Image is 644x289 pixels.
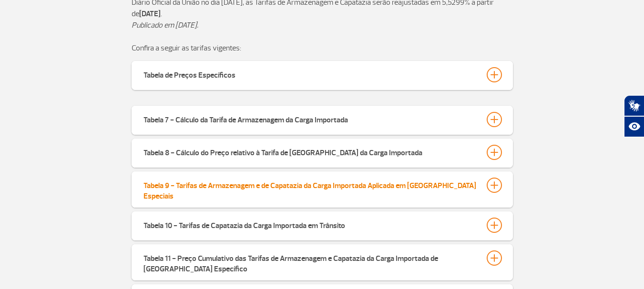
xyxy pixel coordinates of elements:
[143,178,477,201] div: Tabela 9 - Tarifas de Armazenagem e de Capatazia da Carga Importada Aplicada em [GEOGRAPHIC_DATA]...
[139,9,161,19] strong: [DATE]
[624,116,644,137] button: Abrir recursos assistivos.
[143,217,501,233] button: Tabela 10 - Tarifas de Capatazia da Carga Importada em Trânsito
[143,112,348,125] div: Tabela 7 - Cálculo da Tarifa de Armazenagem da Carga Importada
[143,67,501,83] button: Tabela de Preços Específicos
[624,95,644,116] button: Abrir tradutor de língua de sinais.
[143,67,235,80] div: Tabela de Preços Específicos
[143,177,501,202] button: Tabela 9 - Tarifas de Armazenagem e de Capatazia da Carga Importada Aplicada em [GEOGRAPHIC_DATA]...
[132,20,198,30] em: Publicado em [DATE].
[132,42,513,54] p: Confira a seguir as tarifas vigentes:
[143,250,477,274] div: Tabela 11 - Preço Cumulativo das Tarifas de Armazenagem e Capatazia da Carga Importada de [GEOGRA...
[624,95,644,137] div: Plugin de acessibilidade da Hand Talk.
[143,111,501,128] button: Tabela 7 - Cálculo da Tarifa de Armazenagem da Carga Importada
[143,250,501,275] button: Tabela 11 - Preço Cumulativo das Tarifas de Armazenagem e Capatazia da Carga Importada de [GEOGRA...
[143,218,345,231] div: Tabela 10 - Tarifas de Capatazia da Carga Importada em Trânsito
[143,145,422,158] div: Tabela 8 - Cálculo do Preço relativo à Tarifa de [GEOGRAPHIC_DATA] da Carga Importada
[143,144,501,160] button: Tabela 8 - Cálculo do Preço relativo à Tarifa de [GEOGRAPHIC_DATA] da Carga Importada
